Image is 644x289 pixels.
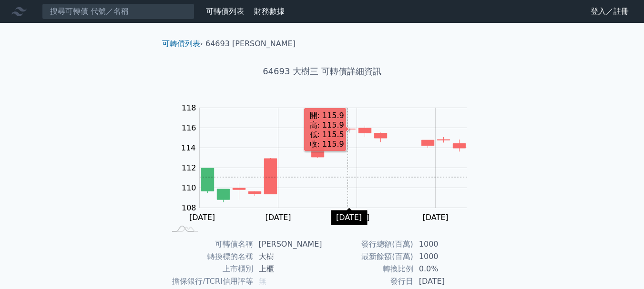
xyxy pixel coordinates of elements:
[162,38,203,50] li: ›
[266,213,291,222] tspan: [DATE]
[181,143,196,152] tspan: 114
[205,38,296,50] li: 64693 [PERSON_NAME]
[322,263,413,275] td: 轉換比例
[322,275,413,288] td: 發行日
[253,250,322,263] td: 大樹
[413,263,479,275] td: 0.0%
[253,263,322,275] td: 上櫃
[166,238,253,250] td: 可轉債名稱
[322,238,413,250] td: 發行總額(百萬)
[413,275,479,288] td: [DATE]
[254,7,285,16] a: 財務數據
[413,250,479,263] td: 1000
[583,4,636,19] a: 登入／註冊
[259,277,266,286] span: 無
[322,250,413,263] td: 最新餘額(百萬)
[423,213,449,222] tspan: [DATE]
[253,238,322,250] td: [PERSON_NAME]
[182,103,196,112] tspan: 118
[182,163,196,172] tspan: 112
[182,203,196,212] tspan: 108
[162,39,200,48] a: 可轉債列表
[344,213,370,222] tspan: [DATE]
[166,275,253,288] td: 擔保銀行/TCRI信用評等
[182,123,196,132] tspan: 116
[206,7,244,16] a: 可轉債列表
[166,263,253,275] td: 上市櫃別
[154,65,490,78] h1: 64693 大樹三 可轉債詳細資訊
[413,238,479,250] td: 1000
[189,213,215,222] tspan: [DATE]
[176,103,481,222] g: Chart
[166,250,253,263] td: 轉換標的名稱
[182,183,196,192] tspan: 110
[42,3,194,20] input: 搜尋可轉債 代號／名稱
[596,243,644,289] iframe: Chat Widget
